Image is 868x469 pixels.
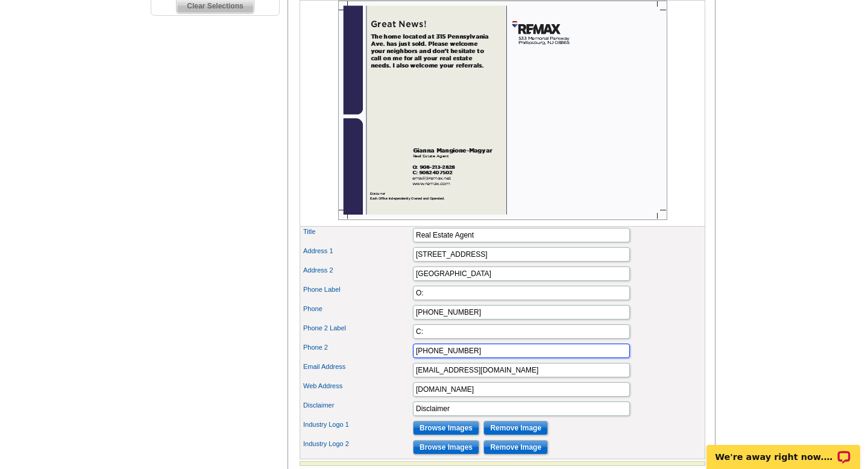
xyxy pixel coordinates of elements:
label: Disclaimer [303,400,412,411]
input: Remove Image [483,440,548,455]
label: Industry Logo 1 [303,420,412,430]
img: Z18886761_00001_2.jpg [338,1,667,220]
label: Phone [303,304,412,314]
label: Address 1 [303,246,412,256]
input: Remove Image [483,421,548,435]
label: Address 2 [303,265,412,275]
label: Email Address [303,362,412,372]
input: Browse Images [413,440,479,455]
label: Web Address [303,381,412,391]
label: Industry Logo 2 [303,439,412,449]
iframe: LiveChat chat widget [699,431,868,469]
label: Title [303,227,412,237]
label: Phone 2 [303,342,412,353]
input: Browse Images [413,421,479,435]
label: Phone Label [303,285,412,295]
label: Phone 2 Label [303,323,412,333]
